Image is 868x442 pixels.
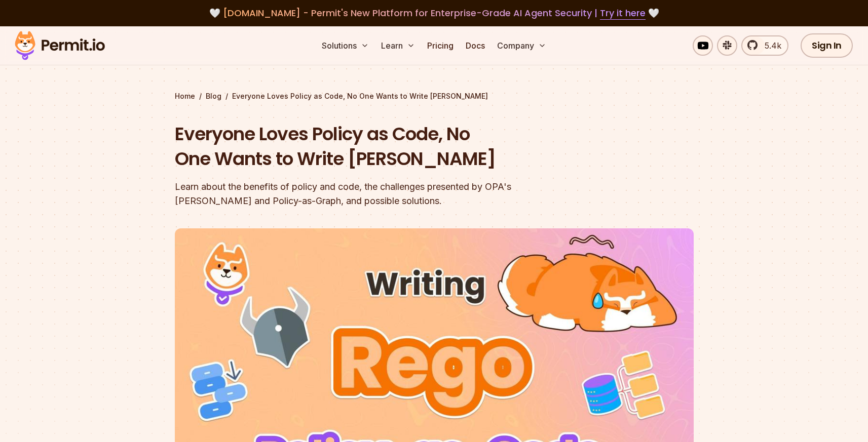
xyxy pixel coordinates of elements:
a: Blog [206,91,221,101]
a: 5.4k [741,35,788,56]
div: Learn about the benefits of policy and code, the challenges presented by OPA's [PERSON_NAME] and ... [175,180,564,208]
a: Pricing [423,35,458,56]
div: 🤍 🤍 [24,6,844,20]
button: Solutions [318,35,373,56]
img: Permit logo [10,28,109,63]
button: Learn [377,35,419,56]
button: Company [493,35,550,56]
span: [DOMAIN_NAME] - Permit's New Platform for Enterprise-Grade AI Agent Security | [223,7,646,19]
a: Try it here [600,7,646,20]
a: Home [175,91,195,101]
h1: Everyone Loves Policy as Code, No One Wants to Write [PERSON_NAME] [175,122,564,172]
a: Sign In [801,33,853,58]
div: / / [175,91,694,101]
span: 5.4k [759,39,781,52]
a: Docs [462,35,489,56]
